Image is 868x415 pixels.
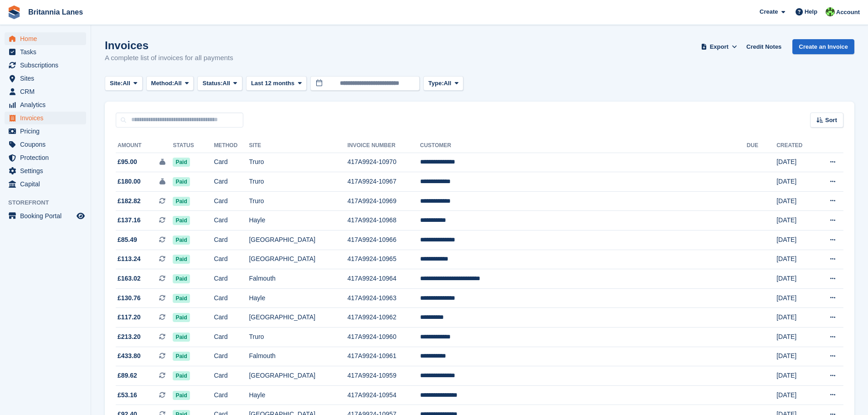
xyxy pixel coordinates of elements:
[214,269,249,289] td: Card
[836,8,860,17] span: Account
[347,308,420,328] td: 417A9924-10962
[8,198,91,207] span: Storefront
[20,32,75,45] span: Home
[214,328,249,347] td: Card
[747,138,776,153] th: Due
[776,328,815,347] td: [DATE]
[20,178,75,190] span: Capital
[223,79,231,88] span: All
[20,112,75,124] span: Invoices
[151,79,175,88] span: Method:
[173,197,190,206] span: Paid
[118,313,141,322] span: £117.20
[251,79,294,88] span: Last 12 months
[214,191,249,211] td: Card
[347,385,420,405] td: 417A9924-10954
[214,250,249,269] td: Card
[347,153,420,172] td: 417A9924-10970
[776,288,815,308] td: [DATE]
[249,385,347,405] td: Hayle
[776,211,815,231] td: [DATE]
[347,288,420,308] td: 417A9924-10963
[5,164,86,177] a: menu
[347,211,420,231] td: 417A9924-10968
[776,308,815,328] td: [DATE]
[249,288,347,308] td: Hayle
[805,7,817,16] span: Help
[246,76,307,91] button: Last 12 months
[5,151,86,164] a: menu
[118,332,141,342] span: £213.20
[444,79,452,88] span: All
[105,76,143,91] button: Site: All
[347,328,420,347] td: 417A9924-10960
[173,391,190,400] span: Paid
[174,79,182,88] span: All
[118,274,141,283] span: £163.02
[776,153,815,172] td: [DATE]
[173,158,190,167] span: Paid
[347,231,420,250] td: 417A9924-10966
[173,371,190,380] span: Paid
[347,138,420,153] th: Invoice Number
[20,151,75,164] span: Protection
[118,157,137,167] span: £95.00
[197,76,242,91] button: Status: All
[173,352,190,361] span: Paid
[214,211,249,231] td: Card
[347,366,420,386] td: 417A9924-10959
[423,76,463,91] button: Type: All
[776,347,815,366] td: [DATE]
[110,79,123,88] span: Site:
[25,5,87,20] a: Britannia Lanes
[20,85,75,98] span: CRM
[214,366,249,386] td: Card
[776,231,815,250] td: [DATE]
[776,138,815,153] th: Created
[75,210,86,221] a: Preview store
[776,269,815,289] td: [DATE]
[249,308,347,328] td: [GEOGRAPHIC_DATA]
[105,53,233,63] p: A complete list of invoices for all payments
[5,98,86,111] a: menu
[214,347,249,366] td: Card
[214,231,249,250] td: Card
[20,210,75,222] span: Booking Portal
[5,85,86,98] a: menu
[249,211,347,231] td: Hayle
[249,153,347,172] td: Truro
[420,138,747,153] th: Customer
[792,39,854,54] a: Create an Invoice
[173,138,214,153] th: Status
[173,255,190,264] span: Paid
[347,250,420,269] td: 417A9924-10965
[699,39,739,54] button: Export
[173,313,190,322] span: Paid
[116,138,173,153] th: Amount
[118,351,141,361] span: £433.80
[214,308,249,328] td: Card
[347,347,420,366] td: 417A9924-10961
[20,164,75,177] span: Settings
[776,172,815,192] td: [DATE]
[20,46,75,58] span: Tasks
[710,42,729,51] span: Export
[826,7,835,16] img: Robert Parr
[249,366,347,386] td: [GEOGRAPHIC_DATA]
[347,172,420,192] td: 417A9924-10967
[105,39,233,51] h1: Invoices
[5,72,86,85] a: menu
[214,288,249,308] td: Card
[202,79,222,88] span: Status:
[118,254,141,264] span: £113.24
[146,76,194,91] button: Method: All
[5,46,86,58] a: menu
[776,191,815,211] td: [DATE]
[173,216,190,225] span: Paid
[5,178,86,190] a: menu
[760,7,778,16] span: Create
[249,138,347,153] th: Site
[118,235,137,245] span: £85.49
[5,125,86,138] a: menu
[776,366,815,386] td: [DATE]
